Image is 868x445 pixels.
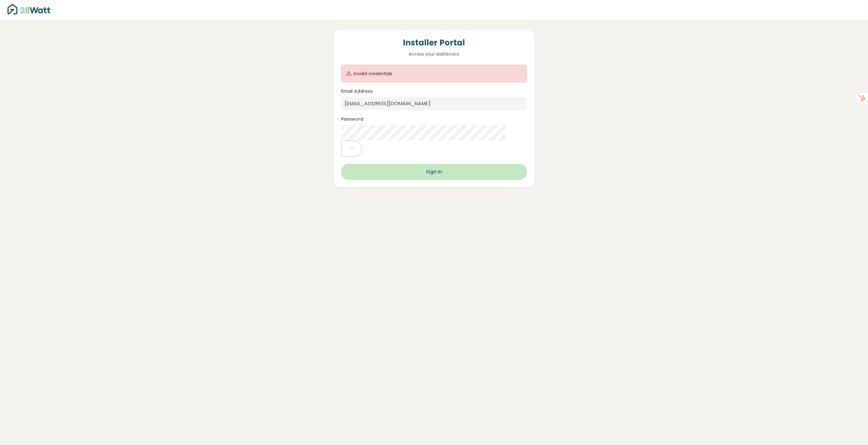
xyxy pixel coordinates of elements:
[7,4,50,14] img: 28Watt
[341,97,527,110] input: Enter your email
[341,116,363,122] label: Password
[354,71,392,77] div: Invalid credentials
[341,88,373,95] label: Email Address
[341,164,527,180] button: Sign In
[341,51,527,57] p: Access your dashboard
[341,38,527,48] h4: Installer Portal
